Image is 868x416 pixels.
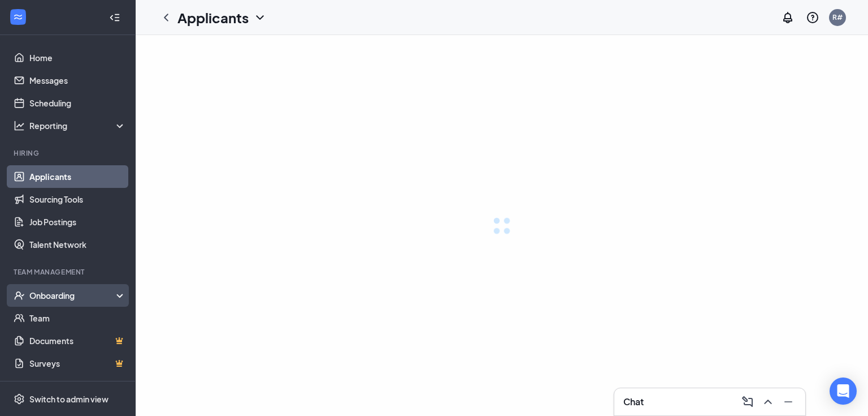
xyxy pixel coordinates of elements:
svg: ComposeMessage [741,395,754,409]
a: Messages [29,69,126,92]
div: Reporting [29,120,127,131]
svg: UserCheck [14,290,25,301]
svg: ChevronUp [761,395,775,409]
button: ComposeMessage [737,393,756,411]
div: Team Management [14,267,124,277]
a: Scheduling [29,92,126,114]
svg: Settings [14,393,25,405]
svg: ChevronLeft [159,11,173,24]
div: R# [832,12,843,22]
button: Minimize [778,393,796,411]
a: Sourcing Tools [29,188,126,211]
a: Job Postings [29,211,126,233]
svg: Collapse [109,12,120,23]
h3: Chat [623,396,644,408]
a: Team [29,307,126,329]
svg: Analysis [14,120,25,131]
div: Onboarding [29,290,127,301]
svg: QuestionInfo [806,11,819,24]
div: Hiring [14,148,124,158]
a: DocumentsCrown [29,329,126,352]
svg: ChevronDown [253,11,267,24]
a: Applicants [29,165,126,188]
div: Switch to admin view [29,393,108,405]
svg: Notifications [781,11,795,24]
a: Talent Network [29,233,126,256]
h1: Applicants [177,8,249,27]
svg: WorkstreamLogo [12,11,24,23]
svg: Minimize [782,395,795,409]
div: Open Intercom Messenger [830,378,857,405]
a: SurveysCrown [29,352,126,375]
a: Home [29,46,126,69]
button: ChevronUp [758,393,776,411]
